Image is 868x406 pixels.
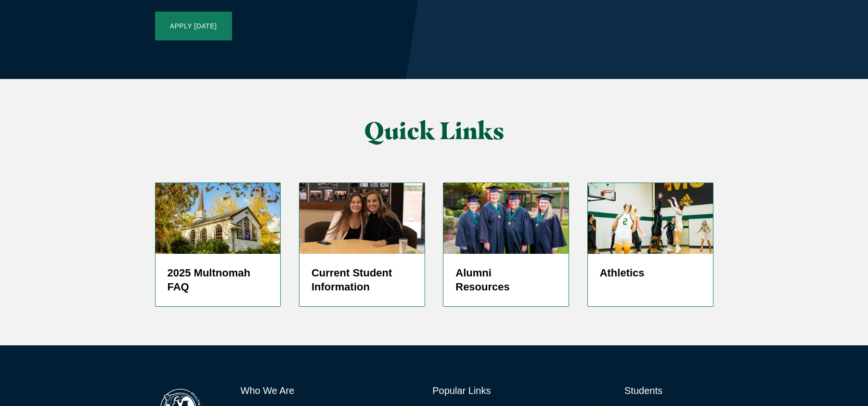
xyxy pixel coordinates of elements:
[432,384,589,397] h6: Popular Links
[311,266,413,295] h5: Current Student Information
[600,266,701,280] h5: Athletics
[251,118,617,144] h2: Quick Links
[588,183,713,253] img: WBBALL_WEB
[624,384,713,397] h6: Students
[155,183,281,253] img: Prayer Chapel in Fall
[299,183,425,307] a: screenshot-2024-05-27-at-1.37.12-pm Current Student Information
[299,183,425,253] img: screenshot-2024-05-27-at-1.37.12-pm
[587,183,713,307] a: Women's Basketball player shooting jump shot Athletics
[443,183,569,307] a: 50 Year Alumni 2019 Alumni Resources
[168,266,269,295] h5: 2025 Multnomah FAQ
[241,384,398,397] h6: Who We Are
[455,266,557,295] h5: Alumni Resources
[155,12,232,40] a: Apply [DATE]
[443,183,569,253] img: 50 Year Alumni 2019
[155,183,281,307] a: Prayer Chapel in Fall 2025 Multnomah FAQ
